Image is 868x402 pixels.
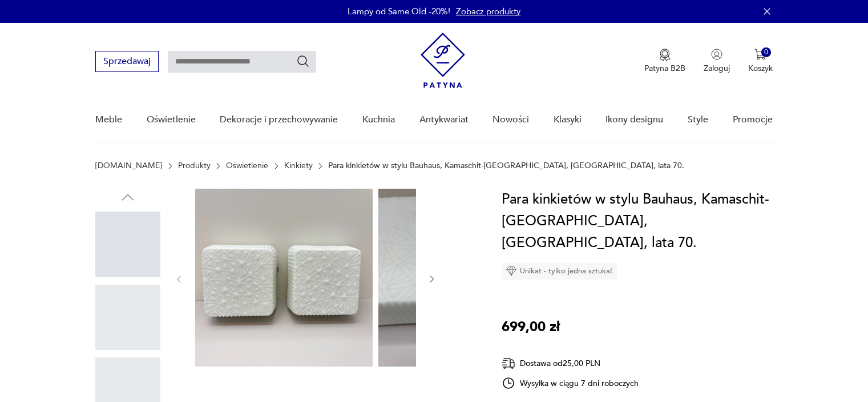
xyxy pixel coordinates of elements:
img: Zdjęcie produktu Para kinkietów w stylu Bauhaus, Kamaschit-Silistra, Niemcy, lata 70. [378,189,556,367]
img: Ikonka użytkownika [711,49,722,60]
img: Ikona diamentu [506,266,516,276]
div: 0 [761,47,771,57]
a: Zobacz produkty [456,6,520,17]
a: Oświetlenie [226,161,268,170]
button: Patyna B2B [644,49,685,74]
a: Promocje [733,98,773,142]
a: Kuchnia [362,98,395,142]
div: Wysyłka w ciągu 7 dni roboczych [502,376,639,390]
h1: Para kinkietów w stylu Bauhaus, Kamaschit-[GEOGRAPHIC_DATA], [GEOGRAPHIC_DATA], lata 70. [502,189,773,254]
a: Kinkiety [284,161,313,170]
p: Lampy od Same Old -20%! [348,6,450,17]
div: Unikat - tylko jedna sztuka! [502,262,617,280]
p: Patyna B2B [644,63,685,74]
button: Zaloguj [704,49,730,74]
a: Antykwariat [419,98,469,142]
img: Ikona koszyka [754,49,766,60]
img: Ikona medalu [659,49,671,61]
img: Zdjęcie produktu Para kinkietów w stylu Bauhaus, Kamaschit-Silistra, Niemcy, lata 70. [195,189,373,367]
button: Szukaj [296,54,310,68]
button: 0Koszyk [748,49,773,74]
a: Style [688,98,708,142]
a: Ikona medaluPatyna B2B [644,49,685,74]
div: Dostawa od 25,00 PLN [502,356,639,371]
img: Patyna - sklep z meblami i dekoracjami vintage [421,33,465,88]
p: Zaloguj [704,63,730,74]
a: Produkty [178,161,211,170]
img: Ikona dostawy [502,356,515,371]
button: Sprzedawaj [95,51,159,72]
a: Sprzedawaj [95,58,159,66]
p: Koszyk [748,63,773,74]
a: Nowości [492,98,529,142]
p: 699,00 zł [502,316,560,338]
a: Dekoracje i przechowywanie [220,98,338,142]
a: [DOMAIN_NAME] [95,161,162,170]
a: Ikony designu [605,98,663,142]
a: Klasyki [554,98,582,142]
a: Meble [95,98,122,142]
p: Para kinkietów w stylu Bauhaus, Kamaschit-[GEOGRAPHIC_DATA], [GEOGRAPHIC_DATA], lata 70. [328,161,684,170]
a: Oświetlenie [147,98,196,142]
